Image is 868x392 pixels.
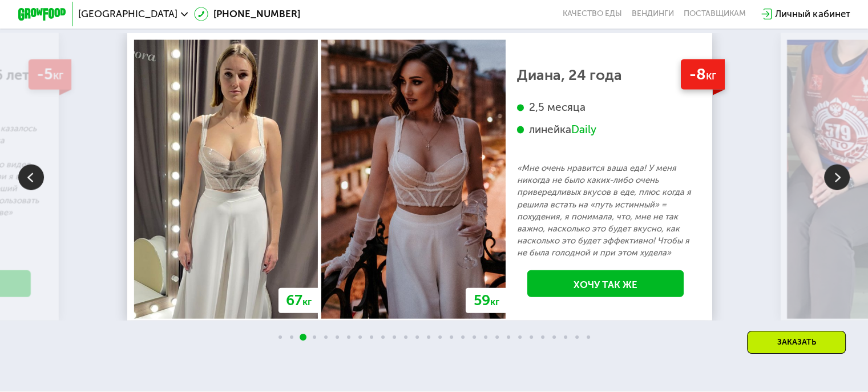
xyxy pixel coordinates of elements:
img: Slide right [824,165,850,190]
div: Личный кабинет [775,7,850,21]
a: Хочу так же [527,270,684,298]
div: -8 [681,59,725,90]
div: поставщикам [684,9,746,19]
p: «Мне очень нравится ваша еда! У меня никогда не было каких-либо очень привередливых вкусов в еде,... [517,162,694,259]
div: 67 [278,288,320,313]
img: Slide left [18,165,44,190]
span: [GEOGRAPHIC_DATA] [78,9,177,19]
a: [PHONE_NUMBER] [194,7,300,21]
div: Daily [571,123,596,137]
span: кг [706,69,716,82]
span: кг [302,296,312,307]
span: кг [490,296,499,307]
a: Качество еды [563,9,622,19]
div: Заказать [747,331,846,354]
div: Диана, 24 года [517,69,694,81]
div: 59 [466,288,507,313]
span: кг [53,69,63,82]
div: линейка [517,123,694,137]
div: 2,5 месяца [517,101,694,114]
div: -5 [29,59,72,90]
a: Вендинги [632,9,674,19]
